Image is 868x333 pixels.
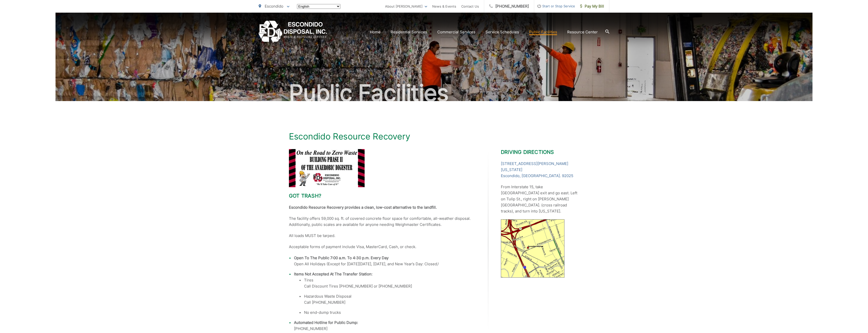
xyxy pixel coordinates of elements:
[289,216,476,228] p: The facility offers 59,000 sq. ft. of covered concrete floor space for comfortable, all-weather d...
[294,272,372,276] strong: Items Not Accepted At The Transfer Station:
[580,3,604,9] span: Pay My Bill
[289,205,437,210] strong: Escondido Resource Recovery provides a clean, low-cost alternative to the landfill.
[294,320,358,325] strong: Automated Hotline for Public Dump:
[259,80,609,106] h2: Public Facilities
[437,261,438,266] em: )
[297,4,340,9] select: Select a language
[289,193,476,199] h2: Got trash?
[370,29,381,35] a: Home
[289,233,476,239] p: All loads MUST be tarped.
[391,29,427,35] a: Residential Services
[501,149,579,155] h2: Driving Directions
[432,3,456,9] a: News & Events
[567,29,598,35] a: Resource Center
[501,219,564,278] img: image
[304,293,476,305] li: Call [PHONE_NUMBER]
[501,161,579,179] a: [STREET_ADDRESS][PERSON_NAME][US_STATE]Escondido, [GEOGRAPHIC_DATA]. 92025
[461,3,479,9] a: Contact Us
[259,21,327,43] a: EDCD logo. Return to the homepage.
[485,29,519,35] a: Service Schedules
[437,29,475,35] a: Commercial Services
[304,277,476,289] li: Tires Call Discount Tires [PHONE_NUMBER] or [PHONE_NUMBER]
[294,255,476,267] li: Open All Holidays (Except for [DATE][DATE], [DATE], and New Year’s Day: Closed
[501,184,579,214] p: From Interstate 15, take [GEOGRAPHIC_DATA] exit and go east. Left on Tulip St., right on [PERSON_...
[304,294,351,299] span: Hazardous Waste Disposal
[304,310,341,315] span: No end-dump trucks
[529,29,557,35] a: Public Facilities
[385,3,427,9] a: About [PERSON_NAME]
[294,255,389,260] strong: Open To The Public 7:00 a.m. To 4:30 p.m. Every Day
[289,131,579,141] h1: Escondido Resource Recovery
[294,320,476,332] li: [PHONE_NUMBER]
[289,244,476,250] p: Acceptable forms of payment include Visa, MasterCard, Cash, or check.
[265,4,283,9] span: Escondido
